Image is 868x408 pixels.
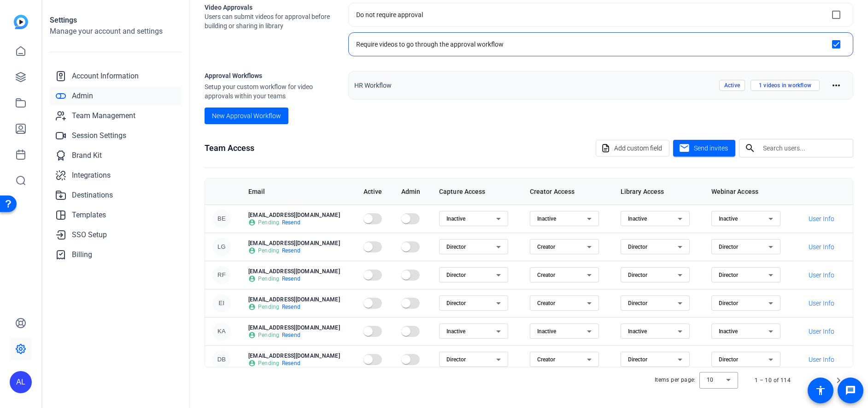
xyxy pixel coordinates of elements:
span: Director [719,272,738,278]
th: Webinar Access [704,179,795,204]
span: Director [446,300,466,306]
span: Add custom field [614,139,662,157]
span: Director [446,244,466,250]
h2: Manage your account and settings [50,26,182,37]
mat-icon: account_circle [248,303,256,311]
p: [EMAIL_ADDRESS][DOMAIN_NAME] [248,211,349,219]
span: Director [719,356,738,363]
span: Pending [258,219,280,226]
button: User Info [802,323,841,340]
span: Resend [282,331,301,339]
p: [EMAIL_ADDRESS][DOMAIN_NAME] [248,240,349,247]
button: Previous page [805,369,827,391]
span: Director [719,244,738,250]
th: Creator Access [522,179,613,204]
a: Destinations [50,186,182,204]
mat-icon: accessibility [815,385,826,396]
span: Director [628,244,647,250]
div: EI [212,294,231,312]
span: Billing [72,249,92,260]
mat-icon: account_circle [248,275,256,282]
span: Pending [258,247,280,254]
div: Items per page: [655,375,696,384]
span: Pending [258,331,280,339]
span: SSO Setup [72,229,107,240]
button: User Info [802,351,841,368]
span: User Info [809,355,834,364]
th: Capture Access [432,179,522,204]
a: Account Information [50,67,182,85]
span: User Info [809,242,834,252]
button: New Approval Workflow [205,108,288,124]
span: 1 videos in workflow [751,80,820,91]
input: Search users... [763,143,846,154]
mat-icon: account_circle [248,247,256,254]
span: Director [628,272,647,278]
span: Resend [282,360,301,367]
th: Library Access [613,179,704,204]
span: Director [446,272,466,278]
span: Setup your custom workflow for video approvals within your teams [205,82,334,101]
span: New Approval Workflow [212,111,281,121]
div: Do not require approval [356,10,423,19]
button: User Info [802,267,841,283]
div: KA [212,322,231,341]
a: SSO Setup [50,226,182,244]
span: User Info [809,327,834,336]
span: Inactive [537,216,556,222]
div: BE [212,210,231,228]
span: Director [719,300,738,306]
th: Admin [394,179,432,204]
span: Creator [537,244,555,250]
mat-icon: account_circle [248,219,256,226]
span: Director [628,356,647,363]
span: Resend [282,219,301,226]
a: Billing [50,246,182,264]
span: Inactive [446,216,465,222]
span: Pending [258,275,280,282]
span: Creator [537,272,555,278]
span: Account Information [72,71,139,82]
th: Active [356,179,394,204]
mat-icon: more_horiz [831,80,842,91]
h2: Video Approvals [205,3,334,12]
div: LG [212,238,231,256]
mat-icon: search [739,143,761,154]
div: AL [10,371,32,393]
img: blue-gradient.svg [14,15,28,29]
span: Team Management [72,110,135,121]
button: User Info [802,295,841,312]
span: Creator [537,356,555,363]
div: Require videos to go through the approval workflow [356,40,504,49]
span: Director [628,300,647,306]
span: Pending [258,360,280,367]
button: Send invites [673,140,735,156]
button: Add custom field [596,140,669,156]
mat-icon: mail [679,143,690,154]
div: RF [212,266,231,284]
div: 1 – 10 of 114 [755,376,791,385]
mat-icon: message [845,385,856,396]
span: Admin [72,90,93,102]
span: User Info [809,299,834,308]
span: Resend [282,303,301,311]
span: User Info [809,214,834,223]
span: Templates [72,210,106,221]
a: Brand Kit [50,146,182,165]
span: Director [446,356,466,363]
a: Team Management [50,107,182,125]
span: Inactive [719,328,738,335]
button: Next page [827,369,850,391]
span: Inactive [537,328,556,335]
span: Pending [258,303,280,311]
mat-icon: account_circle [248,331,256,339]
span: Brand Kit [72,150,102,161]
span: Creator [537,300,555,306]
h1: Approval Workflows [205,71,334,80]
span: Resend [282,275,301,282]
span: Active [719,80,745,91]
button: User Info [802,239,841,255]
mat-icon: account_circle [248,360,256,367]
p: [EMAIL_ADDRESS][DOMAIN_NAME] [248,324,349,331]
th: Email [241,179,356,204]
